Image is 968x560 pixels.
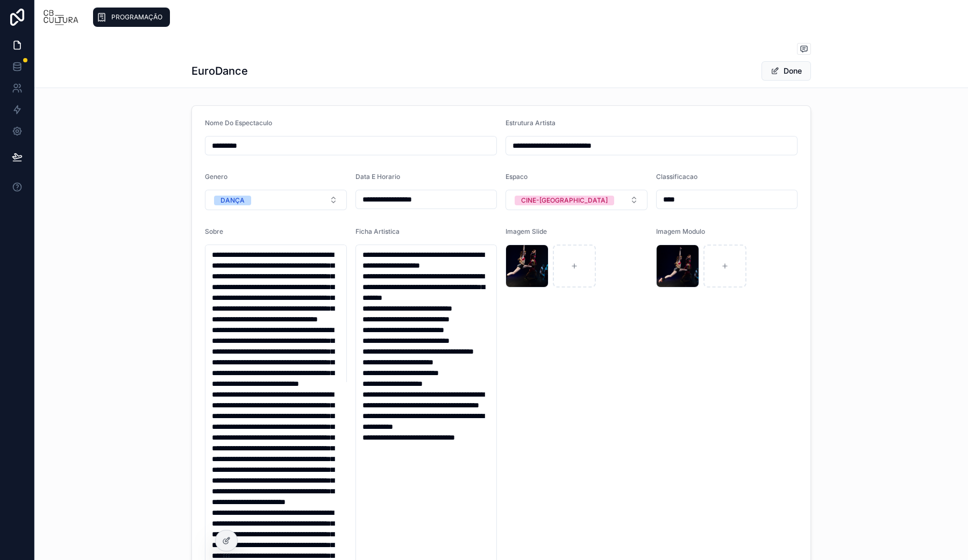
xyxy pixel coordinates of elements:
[205,227,223,235] span: Sobre
[506,119,556,127] span: Estrutura Artista
[355,227,400,235] span: Ficha Artistica
[656,227,705,235] span: Imagem Modulo
[506,190,647,210] button: Select Button
[761,61,811,81] button: Done
[656,173,697,181] span: Classificacao
[506,227,547,235] span: Imagem Slide
[205,190,347,210] button: Select Button
[521,196,608,205] div: CINE-[GEOGRAPHIC_DATA]
[506,173,528,181] span: Espaco
[355,173,400,181] span: Data E Horario
[93,8,170,27] a: PROGRAMAÇÃO
[88,5,959,29] div: scrollable content
[205,173,227,181] span: Genero
[111,13,162,21] span: PROGRAMAÇÃO
[43,9,79,26] img: App logo
[220,196,245,205] div: DANÇA
[191,63,248,78] h1: EuroDance
[205,119,272,127] span: Nome Do Espectaculo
